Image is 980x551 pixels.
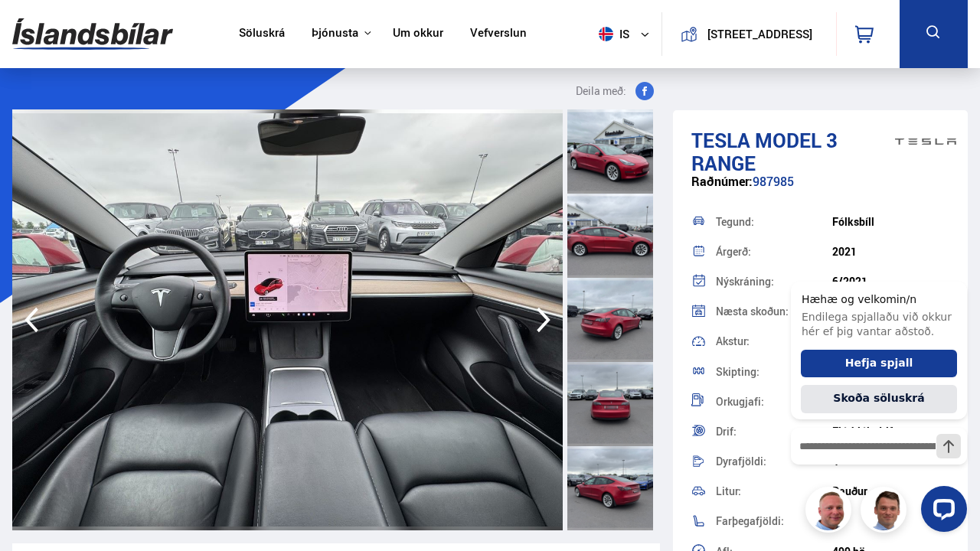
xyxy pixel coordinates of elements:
div: Nýskráning: [716,276,832,287]
a: Söluskrá [239,26,285,42]
span: Raðnúmer: [691,173,753,190]
button: Þjónusta [312,26,358,41]
a: [STREET_ADDRESS] [671,12,827,56]
img: svg+xml;base64,PHN2ZyB4bWxucz0iaHR0cDovL3d3dy53My5vcmcvMjAwMC9zdmciIHdpZHRoPSI1MTIiIGhlaWdodD0iNT... [599,27,613,41]
div: Næsta skoðun: [716,306,832,317]
span: is [593,27,631,41]
div: 987985 [691,174,949,204]
div: Dyrafjöldi: [716,456,832,467]
img: brand logo [895,118,956,165]
iframe: LiveChat chat widget [779,254,973,544]
a: Vefverslun [470,26,527,42]
a: Um okkur [393,26,443,42]
div: Litur: [716,486,832,497]
span: Deila með: [576,82,626,100]
span: Model 3 RANGE [691,126,838,177]
div: Orkugjafi: [716,396,832,407]
div: Akstur: [716,336,832,347]
button: [STREET_ADDRESS] [704,28,816,41]
div: Skipting: [716,367,832,377]
img: 3511588.jpeg [12,109,563,530]
button: is [593,11,661,57]
span: Tesla [691,126,750,154]
div: Fólksbíll [832,216,949,228]
img: G0Ugv5HjCgRt.svg [12,9,173,59]
div: Drif: [716,426,832,437]
div: Tegund: [716,217,832,227]
div: Farþegafjöldi: [716,516,832,527]
button: Deila með: [570,82,660,100]
div: 2021 [832,246,949,258]
div: Árgerð: [716,246,832,257]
